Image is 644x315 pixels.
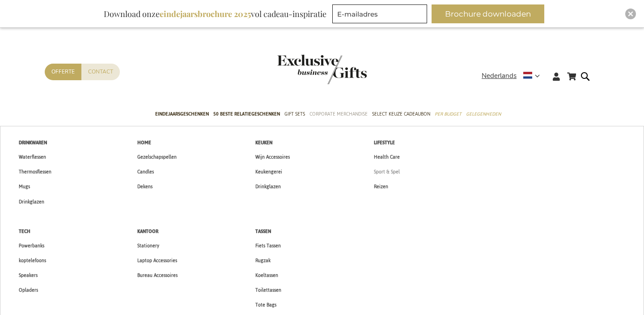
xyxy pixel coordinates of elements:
[255,241,281,250] span: Fiets Tassen
[284,109,305,119] span: Gift Sets
[19,256,46,265] span: koptelefoons
[255,300,276,310] span: Tote Bags
[137,138,151,147] span: Home
[100,4,330,23] div: Download onze vol cadeau-inspiratie
[45,64,81,80] a: Offerte
[19,241,44,250] span: Powerbanks
[19,197,44,207] span: Drinkglazen
[374,138,395,147] span: Lifestyle
[625,9,636,19] div: Close
[482,71,546,81] div: Nederlands
[277,55,322,84] a: store logo
[137,256,177,265] span: Laptop Accessories
[155,109,209,119] span: Eindejaarsgeschenken
[137,182,153,191] span: Dekens
[19,182,30,191] span: Mugs
[255,285,281,295] span: Toilettassen
[432,4,544,23] button: Brochure downloaden
[255,227,271,236] span: Tassen
[137,271,178,280] span: Bureau Accessoires
[374,167,400,177] span: Sport & Spel
[332,4,427,23] input: E-mailadres
[19,227,30,236] span: Tech
[255,167,282,177] span: Keukengerei
[255,182,281,191] span: Drinkglazen
[19,138,47,147] span: Drinkwaren
[435,109,462,119] span: Per Budget
[19,167,51,177] span: Thermosflessen
[309,109,368,119] span: Corporate Merchandise
[19,285,38,295] span: Opladers
[137,241,159,250] span: Stationery
[255,152,290,162] span: Wijn Accessoires
[19,271,38,280] span: Speakers
[255,138,272,147] span: Keuken
[255,256,271,265] span: Rugzak
[374,152,400,162] span: Health Care
[137,152,177,162] span: Gezelschapspellen
[374,182,388,191] span: Reizen
[255,271,278,280] span: Koeltassen
[19,152,46,162] span: Waterflessen
[332,4,430,26] form: marketing offers and promotions
[81,64,120,80] a: Contact
[137,227,158,236] span: Kantoor
[213,109,280,119] span: 50 beste relatiegeschenken
[482,71,517,81] span: Nederlands
[160,9,251,19] b: eindejaarsbrochure 2025
[466,109,501,119] span: Gelegenheden
[277,55,367,84] img: Exclusive Business gifts logo
[137,167,154,177] span: Candles
[372,109,430,119] span: Select Keuze Cadeaubon
[628,11,633,17] img: Close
